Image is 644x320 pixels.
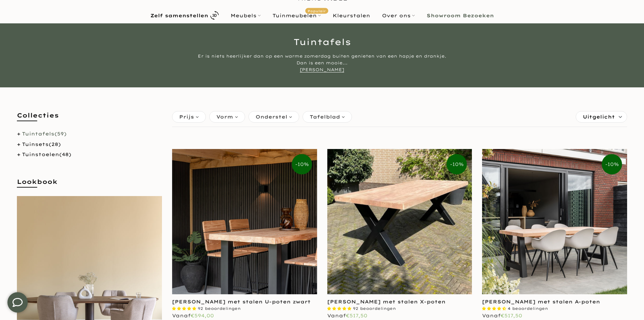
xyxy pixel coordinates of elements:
[327,313,367,319] span: Vanaf
[198,306,241,311] span: 92 beoordelingen
[1,285,34,319] iframe: toggle-frame
[195,53,449,73] div: Er is niets heerlijker dan op een warme zomerdag buiten genieten van een hapje en drankje. Dan is...
[292,154,312,174] span: -10%
[266,12,327,20] a: TuinmeubelenPopulair
[17,177,162,193] h5: Lookbook
[49,141,61,147] span: (28)
[376,12,421,20] a: Over ons
[583,111,615,122] span: Uitgelicht
[346,313,367,319] span: €517,50
[327,306,353,311] span: 4.87 stars
[54,131,67,137] span: (59)
[300,67,344,72] a: [PERSON_NAME]
[224,12,266,20] a: Meubels
[22,151,71,157] a: Tuinstoelen(48)
[22,131,67,137] a: Tuintafels(59)
[508,306,548,311] span: 4 beoordelingen
[150,13,208,18] b: Zelf samenstellen
[482,306,508,311] span: 4.50 stars
[17,111,162,126] h5: Collecties
[172,306,198,311] span: 4.87 stars
[216,113,233,121] span: Vorm
[22,141,61,147] a: Tuinsets(28)
[602,154,622,174] span: -10%
[327,299,446,305] a: [PERSON_NAME] met stalen X-poten
[482,299,600,305] a: [PERSON_NAME] met stalen A-poten
[482,313,522,319] span: Vanaf
[501,313,522,319] span: €517,50
[353,306,396,311] span: 92 beoordelingen
[421,12,500,20] a: Showroom Bezoeken
[124,38,520,46] h1: Tuintafels
[179,113,194,121] span: Prijs
[327,12,376,20] a: Kleurstalen
[172,299,311,305] a: [PERSON_NAME] met stalen U-poten zwart
[427,13,494,18] b: Showroom Bezoeken
[305,8,328,14] span: Populair
[59,151,71,157] span: (48)
[447,154,467,174] span: -10%
[172,313,214,319] span: Vanaf
[256,113,287,121] span: Onderstel
[310,113,340,121] span: Tafelblad
[576,111,627,122] label: Sorteren:Uitgelicht
[144,9,224,21] a: Zelf samenstellen
[191,313,214,319] span: €594,00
